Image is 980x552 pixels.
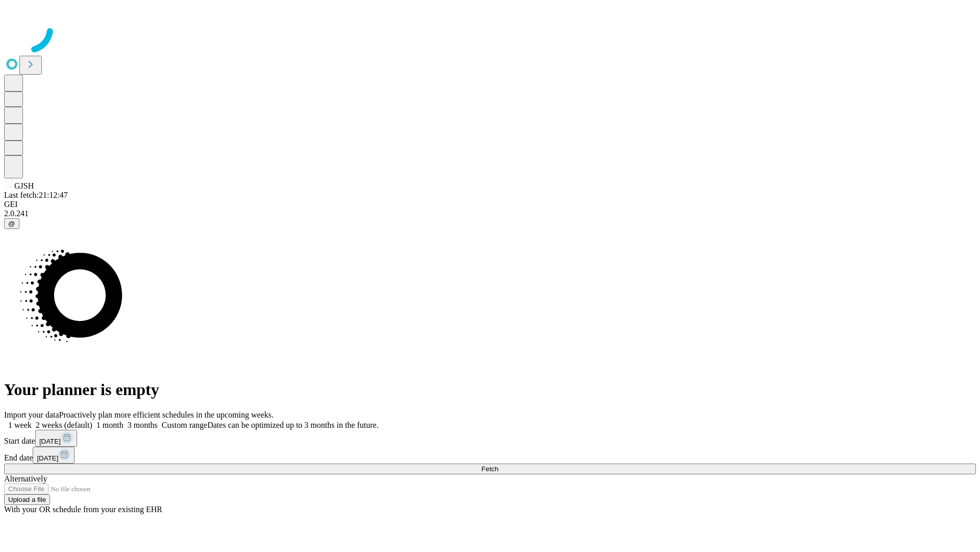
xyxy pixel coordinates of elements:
[4,494,50,505] button: Upload a file
[96,421,124,429] span: 1 month
[8,421,32,429] span: 1 week
[35,430,77,447] button: [DATE]
[4,505,162,514] span: With your OR schedule from your existing EHR
[4,464,976,474] button: Fetch
[207,421,378,429] span: Dates can be optimized up to 3 months in the future.
[4,191,68,199] span: Last fetch: 21:12:47
[4,200,976,209] div: GEI
[128,421,158,429] span: 3 months
[4,410,59,419] span: Import your data
[481,465,498,473] span: Fetch
[4,474,47,483] span: Alternatively
[162,421,207,429] span: Custom range
[4,209,976,218] div: 2.0.241
[33,447,75,464] button: [DATE]
[4,218,19,229] button: @
[4,380,976,399] h1: Your planner is empty
[39,438,61,445] span: [DATE]
[4,430,976,447] div: Start date
[8,220,15,227] span: @
[4,447,976,464] div: End date
[36,421,92,429] span: 2 weeks (default)
[59,410,274,419] span: Proactively plan more efficient schedules in the upcoming weeks.
[37,454,58,462] span: [DATE]
[14,181,34,190] span: GJSH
